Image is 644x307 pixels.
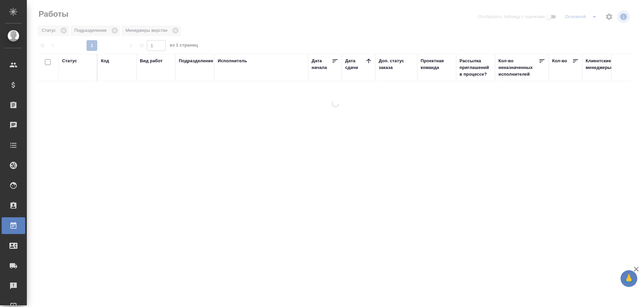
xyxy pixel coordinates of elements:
div: Статус [62,58,77,64]
div: Дата сдачи [345,58,365,71]
div: Доп. статус заказа [379,58,414,71]
div: Проектная команда [421,58,453,71]
div: Рассылка приглашений в процессе? [460,58,492,78]
div: Код [101,58,109,64]
div: Дата начала [312,58,332,71]
div: Вид работ [140,58,163,64]
button: 🙏 [621,270,637,287]
div: Подразделение [179,58,213,64]
div: Кол-во неназначенных исполнителей [498,58,539,78]
div: Исполнитель [218,58,247,64]
span: 🙏 [623,272,635,286]
div: Клиентские менеджеры [586,58,618,71]
div: Кол-во [552,58,567,64]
